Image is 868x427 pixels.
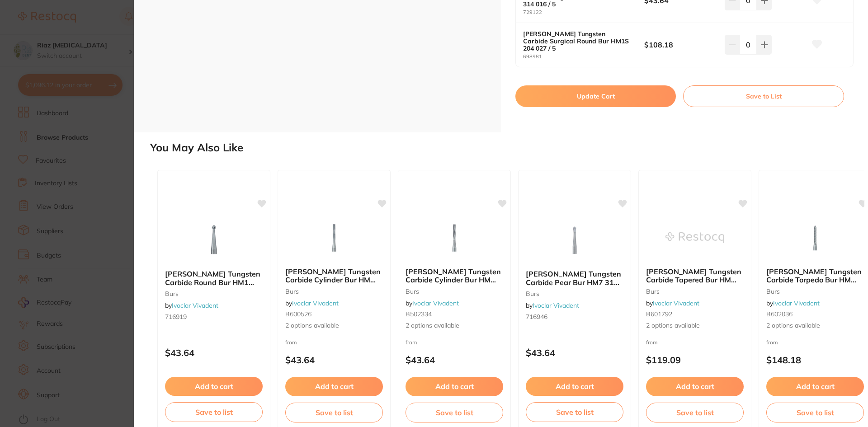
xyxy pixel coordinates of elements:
span: by [526,301,579,310]
small: burs [526,290,623,297]
b: Meisinger Tungsten Carbide Cylinder Bur HM 21L / 5 [406,267,503,284]
small: B600526 [285,310,383,318]
button: Update Cart [515,85,676,107]
a: Ivoclar Vivadent [172,301,218,310]
button: Save to list [526,402,623,422]
b: Meisinger Tungsten Carbide Cylinder Bur HM 31L / 5 [285,267,383,284]
img: Meisinger Tungsten Carbide Tapered Bur HM 375R / 5 [665,215,724,260]
b: Meisinger Tungsten Carbide Tapered Bur HM 375R / 5 [646,267,744,284]
span: by [646,299,699,307]
img: Meisinger Tungsten Carbide Pear Bur HM7 314 012 / 5 [545,217,604,263]
span: from [285,339,297,346]
p: $43.64 [165,347,263,358]
small: B602036 [766,310,864,318]
img: Meisinger Tungsten Carbide Cylinder Bur HM 21L / 5 [425,215,484,260]
a: Ivoclar Vivadent [412,299,459,307]
small: burs [646,288,744,295]
button: Add to cart [285,377,383,396]
h2: You May Also Like [150,141,864,154]
b: Meisinger Tungsten Carbide Torpedo Bur HM 244 / 5 [766,267,864,284]
button: Save to list [766,403,864,422]
button: Save to List [683,85,844,107]
button: Save to list [646,403,744,422]
small: burs [285,288,383,295]
small: 698981 [523,54,644,60]
a: Ivoclar Vivadent [773,299,820,307]
span: by [165,301,218,310]
button: Add to cart [406,377,503,396]
small: 716946 [526,313,623,320]
small: burs [406,288,503,295]
span: 2 options available [766,321,864,330]
small: B502334 [406,310,503,318]
p: $43.64 [285,355,383,365]
a: Ivoclar Vivadent [292,299,339,307]
span: from [766,339,778,346]
button: Save to list [406,403,503,422]
button: Add to cart [766,377,864,396]
img: Meisinger Tungsten Carbide Cylinder Bur HM 31L / 5 [305,215,363,260]
span: by [766,299,820,307]
a: Ivoclar Vivadent [533,301,579,310]
small: burs [165,290,263,297]
button: Save to list [165,402,263,422]
img: Meisinger Tungsten Carbide Torpedo Bur HM 244 / 5 [786,215,844,260]
b: $108.18 [644,40,717,50]
span: 2 options available [285,321,383,330]
small: B601792 [646,310,744,318]
img: Meisinger Tungsten Carbide Round Bur HM1 204 016 / 5 [184,217,243,263]
span: from [646,339,658,346]
span: by [285,299,339,307]
button: Add to cart [165,377,263,396]
span: 2 options available [406,321,503,330]
p: $119.09 [646,355,744,365]
b: Meisinger Tungsten Carbide Round Bur HM1 204 016 / 5 [165,270,263,286]
small: burs [766,288,864,295]
span: by [406,299,459,307]
small: 716919 [165,313,263,320]
p: $148.18 [766,355,864,365]
small: 729122 [523,9,644,15]
b: [PERSON_NAME] Tungsten Carbide Surgical Round Bur HM1S 204 027 / 5 [523,30,632,52]
button: Add to cart [646,377,744,396]
button: Add to cart [526,377,623,396]
span: 2 options available [646,321,744,330]
span: from [406,339,417,346]
b: Meisinger Tungsten Carbide Pear Bur HM7 314 012 / 5 [526,270,623,286]
button: Save to list [285,403,383,422]
p: $43.64 [406,355,503,365]
p: $43.64 [526,347,623,358]
a: Ivoclar Vivadent [653,299,699,307]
